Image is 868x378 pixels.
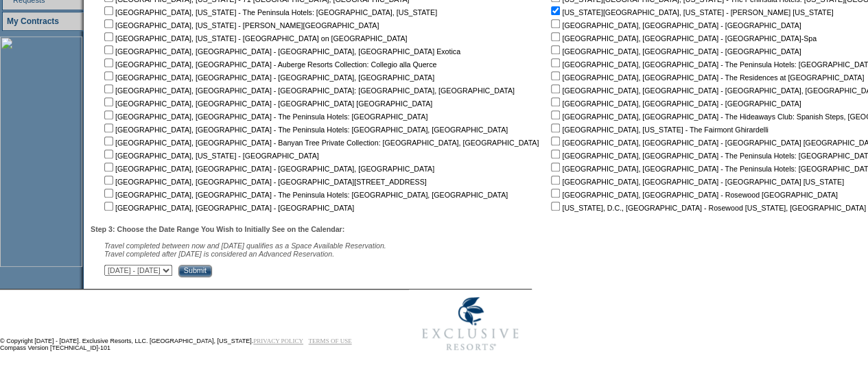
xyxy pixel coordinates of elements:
a: PRIVACY POLICY [253,338,303,344]
nobr: [GEOGRAPHIC_DATA], [GEOGRAPHIC_DATA] - Rosewood [GEOGRAPHIC_DATA] [548,191,837,199]
nobr: [GEOGRAPHIC_DATA], [GEOGRAPHIC_DATA] - [GEOGRAPHIC_DATA], [GEOGRAPHIC_DATA] Exotica [102,47,460,56]
nobr: [GEOGRAPHIC_DATA], [GEOGRAPHIC_DATA] - The Peninsula Hotels: [GEOGRAPHIC_DATA], [GEOGRAPHIC_DATA] [102,126,508,134]
a: TERMS OF USE [309,338,352,344]
nobr: [GEOGRAPHIC_DATA], [GEOGRAPHIC_DATA] - Auberge Resorts Collection: Collegio alla Querce [102,60,436,69]
nobr: [GEOGRAPHIC_DATA], [GEOGRAPHIC_DATA] - [GEOGRAPHIC_DATA] [548,99,801,108]
nobr: [GEOGRAPHIC_DATA], [GEOGRAPHIC_DATA] - [GEOGRAPHIC_DATA]-Spa [548,34,817,43]
nobr: [GEOGRAPHIC_DATA], [US_STATE] - [PERSON_NAME][GEOGRAPHIC_DATA] [102,21,379,29]
b: Step 3: Choose the Date Range You Wish to Initially See on the Calendar: [91,225,344,233]
nobr: [GEOGRAPHIC_DATA], [GEOGRAPHIC_DATA] - [GEOGRAPHIC_DATA][STREET_ADDRESS] [102,178,427,186]
nobr: [GEOGRAPHIC_DATA], [US_STATE] - [GEOGRAPHIC_DATA] [102,152,319,160]
nobr: [GEOGRAPHIC_DATA], [GEOGRAPHIC_DATA] - [GEOGRAPHIC_DATA] [102,204,354,212]
nobr: [US_STATE][GEOGRAPHIC_DATA], [US_STATE] - [PERSON_NAME] [US_STATE] [548,8,833,16]
img: Exclusive Resorts [409,290,532,358]
input: Submit [178,265,212,277]
nobr: [GEOGRAPHIC_DATA], [US_STATE] - The Peninsula Hotels: [GEOGRAPHIC_DATA], [US_STATE] [102,8,437,16]
nobr: [GEOGRAPHIC_DATA], [GEOGRAPHIC_DATA] - The Peninsula Hotels: [GEOGRAPHIC_DATA] [102,113,427,121]
span: Travel completed between now and [DATE] qualifies as a Space Available Reservation. [104,241,386,250]
a: My Contracts [7,16,59,26]
nobr: [GEOGRAPHIC_DATA], [GEOGRAPHIC_DATA] - [GEOGRAPHIC_DATA], [GEOGRAPHIC_DATA] [102,165,434,173]
nobr: [GEOGRAPHIC_DATA], [GEOGRAPHIC_DATA] - The Residences at [GEOGRAPHIC_DATA] [548,73,864,82]
nobr: [GEOGRAPHIC_DATA], [GEOGRAPHIC_DATA] - [GEOGRAPHIC_DATA] [548,21,801,29]
nobr: [GEOGRAPHIC_DATA], [GEOGRAPHIC_DATA] - Banyan Tree Private Collection: [GEOGRAPHIC_DATA], [GEOGRA... [102,139,539,147]
nobr: [GEOGRAPHIC_DATA], [GEOGRAPHIC_DATA] - [GEOGRAPHIC_DATA]: [GEOGRAPHIC_DATA], [GEOGRAPHIC_DATA] [102,86,515,95]
nobr: Travel completed after [DATE] is considered an Advanced Reservation. [104,250,334,258]
nobr: [GEOGRAPHIC_DATA], [US_STATE] - [GEOGRAPHIC_DATA] on [GEOGRAPHIC_DATA] [102,34,407,43]
nobr: [GEOGRAPHIC_DATA], [GEOGRAPHIC_DATA] - [GEOGRAPHIC_DATA], [GEOGRAPHIC_DATA] [102,73,434,82]
nobr: [GEOGRAPHIC_DATA], [US_STATE] - The Fairmont Ghirardelli [548,126,768,134]
nobr: [GEOGRAPHIC_DATA], [GEOGRAPHIC_DATA] - [GEOGRAPHIC_DATA] [US_STATE] [548,178,844,186]
nobr: [GEOGRAPHIC_DATA], [GEOGRAPHIC_DATA] - The Peninsula Hotels: [GEOGRAPHIC_DATA], [GEOGRAPHIC_DATA] [102,191,508,199]
nobr: [GEOGRAPHIC_DATA], [GEOGRAPHIC_DATA] - [GEOGRAPHIC_DATA] [GEOGRAPHIC_DATA] [102,99,432,108]
nobr: [US_STATE], D.C., [GEOGRAPHIC_DATA] - Rosewood [US_STATE], [GEOGRAPHIC_DATA] [548,204,866,212]
nobr: [GEOGRAPHIC_DATA], [GEOGRAPHIC_DATA] - [GEOGRAPHIC_DATA] [548,47,801,56]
